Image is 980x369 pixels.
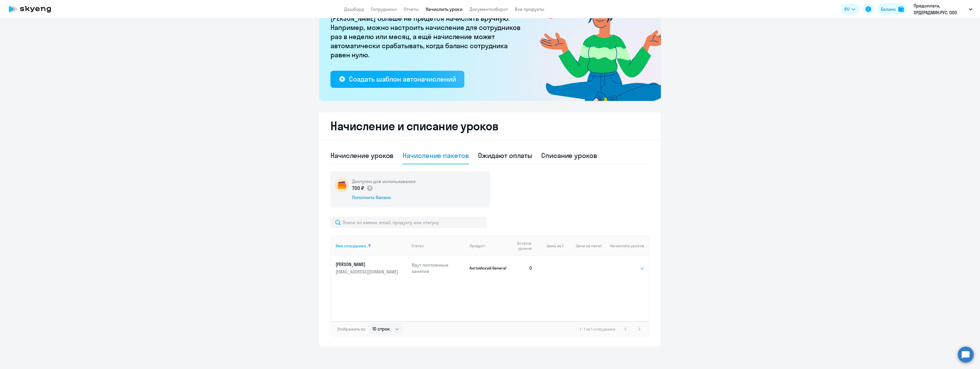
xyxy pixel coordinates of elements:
[469,243,485,248] div: Продукт
[336,269,399,275] p: [EMAIL_ADDRESS][DOMAIN_NAME]
[349,74,456,84] div: Создать шаблон автоначислений
[330,14,524,59] p: [PERSON_NAME] больше не придётся начислять вручную. Например, можно настроить начисление для сотр...
[337,327,366,332] span: Отображать по:
[404,6,419,12] a: Отчеты
[911,2,975,16] button: Предоплата, ОРДЕРАДМИН.РУС, ООО
[513,241,532,251] span: Остаток уроков
[330,151,393,160] div: Начисление уроков
[352,194,416,200] div: Пополнить баланс
[541,151,597,160] div: Списание уроков
[840,3,859,15] button: RU
[344,6,364,12] a: Дашборд
[336,243,407,248] div: Имя сотрудника
[515,6,544,12] a: Все продукты
[330,71,464,88] button: Создать шаблон автоначислений
[563,236,602,256] th: Цена за пакет
[513,241,537,251] div: Остаток уроков
[336,261,407,275] a: [PERSON_NAME][EMAIL_ADDRESS][DOMAIN_NAME]
[336,243,366,248] div: Имя сотрудника
[412,243,465,248] div: Статус
[469,243,508,248] div: Продукт
[330,217,487,228] input: Поиск по имени, email, продукту или статусу
[844,6,850,13] span: RU
[469,6,508,12] a: Документооборот
[412,262,465,274] p: Идут постоянные занятия
[877,3,907,15] button: Балансbalance
[371,6,397,12] a: Сотрудники
[537,236,563,256] th: Цена за 1
[478,151,532,160] div: Ожидают оплаты
[352,178,416,184] h5: Доступно для использования
[412,243,424,248] div: Статус
[914,2,967,16] p: Предоплата, ОРДЕРАДМИН.РУС, ООО
[508,256,537,280] td: 0
[580,327,615,332] span: 1 - 1 из 1 сотрудника
[898,6,904,12] img: balance
[469,265,508,271] p: Английский General
[336,261,399,267] p: [PERSON_NAME]
[330,119,650,133] h2: Начисление и списание уроков
[881,6,896,13] div: Баланс
[403,151,469,160] div: Начисление пакетов
[335,178,349,192] img: wallet-circle.png
[602,236,649,256] th: Начислить уроков
[426,6,463,12] a: Начислить уроки
[352,184,373,192] p: 700 ₽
